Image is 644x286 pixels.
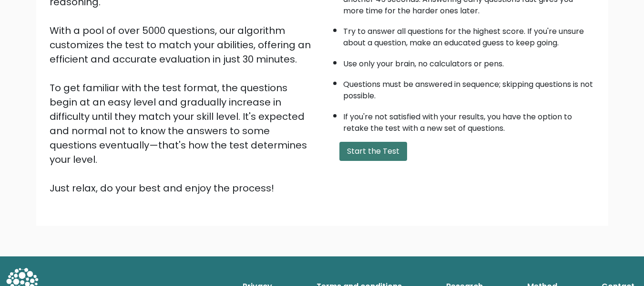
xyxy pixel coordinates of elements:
[339,142,407,161] button: Start the Test
[343,53,595,70] li: Use only your brain, no calculators or pens.
[343,74,595,102] li: Questions must be answered in sequence; skipping questions is not possible.
[343,21,595,49] li: Try to answer all questions for the highest score. If you're unsure about a question, make an edu...
[343,106,595,134] li: If you're not satisfied with your results, you have the option to retake the test with a new set ...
